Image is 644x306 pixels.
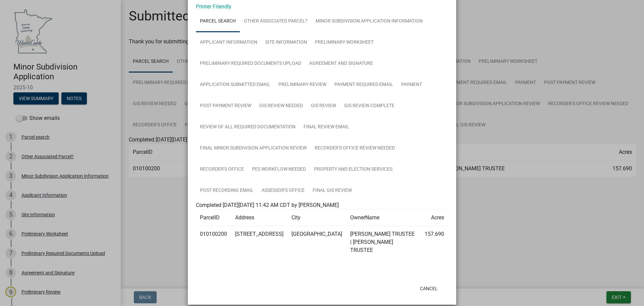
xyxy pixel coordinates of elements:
[305,53,377,75] a: Agreement and Signature
[310,159,396,180] a: Property and Election Services
[261,32,311,53] a: Site Information
[196,226,231,259] td: 010100200
[307,95,340,117] a: GIS Review
[196,180,258,202] a: Post Recording Email
[274,74,330,96] a: Preliminary Review
[196,202,339,208] span: Completed [DATE][DATE] 11:42 AM CDT by [PERSON_NAME]
[196,53,305,75] a: Preliminary Required Documents Upload
[258,180,309,202] a: Assessor's Office
[196,95,255,117] a: Post Payment Review
[300,117,353,138] a: Final Review Email
[196,210,231,226] td: ParcelID
[312,11,427,32] a: Minor Subdivision Application Information
[196,159,248,180] a: Recorder's Office
[248,159,310,180] a: PES Workflow needed
[231,226,287,259] td: [STREET_ADDRESS]
[346,226,421,259] td: [PERSON_NAME] TRUSTEE | [PERSON_NAME] TRUSTEE
[240,11,312,32] a: Other Associated Parcel?
[397,74,426,96] a: Payment
[340,95,398,117] a: GIS Review Complete
[309,180,356,202] a: Final GIS Review
[255,95,307,117] a: GIS Review Needed
[196,32,261,53] a: Applicant Information
[421,226,448,259] td: 157.690
[196,117,300,138] a: Review of all Required Documentation
[287,226,346,259] td: [GEOGRAPHIC_DATA]
[196,11,240,32] a: Parcel search
[330,74,397,96] a: Payment Required Email
[421,210,448,226] td: Acres
[415,282,443,295] button: Cancel
[311,138,399,159] a: Recorder's Office Review Needed
[196,138,311,159] a: Final Minor Subdivision Application Review
[287,210,346,226] td: City
[311,32,378,53] a: Preliminary Worksheet
[196,3,231,10] a: Printer Friendly
[346,210,421,226] td: OwnerName
[196,74,274,96] a: Application Submitted Email
[231,210,287,226] td: Address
